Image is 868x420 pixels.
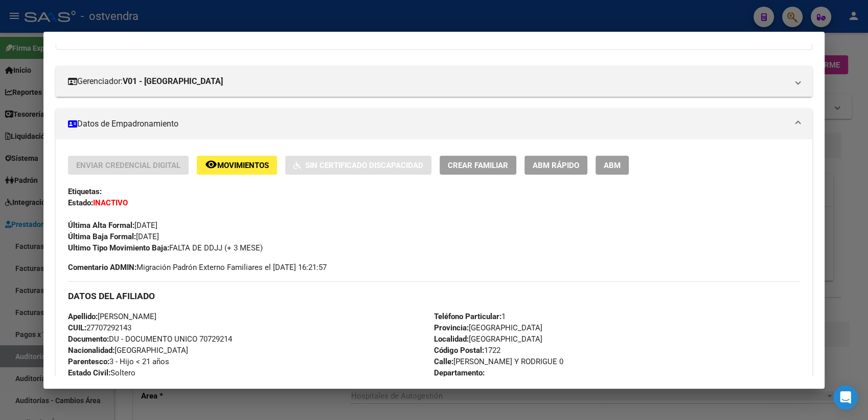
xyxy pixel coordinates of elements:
[68,357,169,366] span: 3 - Hijo < 21 años
[56,109,812,139] mat-expansion-panel-header: Datos de Empadronamiento
[447,25,520,44] button: Organismos Ext.
[68,221,157,230] span: [DATE]
[434,346,500,355] span: 1722
[68,243,263,253] span: FALTA DE DDJJ (+ 3 MESE)
[434,334,469,344] strong: Localidad:
[434,346,484,355] strong: Código Postal:
[68,323,86,332] strong: CUIL:
[68,334,109,344] strong: Documento:
[68,312,156,321] span: [PERSON_NAME]
[68,346,115,355] strong: Nacionalidad:
[524,156,587,175] button: ABM Rápido
[205,158,217,171] mat-icon: remove_red_eye
[285,156,431,175] button: Sin Certificado Discapacidad
[604,161,621,170] span: ABM
[123,75,223,88] strong: V01 - [GEOGRAPHIC_DATA]
[434,368,485,377] strong: Departamento:
[217,161,269,170] span: Movimientos
[93,198,128,207] strong: INACTIVO
[68,290,800,302] h3: DATOS DEL AFILIADO
[434,312,506,321] span: 1
[56,66,812,97] mat-expansion-panel-header: Gerenciador:V01 - [GEOGRAPHIC_DATA]
[68,368,110,377] strong: Estado Civil:
[833,385,858,410] div: Open Intercom Messenger
[68,357,109,366] strong: Parentesco:
[448,161,508,170] span: Crear Familiar
[434,334,542,344] span: [GEOGRAPHIC_DATA]
[68,243,169,253] strong: Ultimo Tipo Movimiento Baja:
[434,312,501,321] strong: Teléfono Particular:
[68,187,102,196] strong: Etiquetas:
[76,161,180,170] span: Enviar Credencial Digital
[434,323,469,332] strong: Provincia:
[68,312,98,321] strong: Apellido:
[68,221,134,230] strong: Última Alta Formal:
[68,118,788,130] mat-panel-title: Datos de Empadronamiento
[68,368,135,377] span: Soltero
[68,75,788,88] mat-panel-title: Gerenciador:
[68,232,136,241] strong: Última Baja Formal:
[533,161,579,170] span: ABM Rápido
[434,323,542,332] span: [GEOGRAPHIC_DATA]
[68,232,159,241] span: [DATE]
[68,263,136,272] strong: Comentario ADMIN:
[68,198,93,207] strong: Estado:
[197,156,277,175] button: Movimientos
[434,357,563,366] span: [PERSON_NAME] Y RODRIGUE 0
[68,346,188,355] span: [GEOGRAPHIC_DATA]
[68,334,232,344] span: DU - DOCUMENTO UNICO 70729214
[68,156,189,175] button: Enviar Credencial Digital
[68,323,131,332] span: 27707292143
[68,262,327,273] span: Migración Padrón Externo Familiares el [DATE] 16:21:57
[305,161,423,170] span: Sin Certificado Discapacidad
[440,156,516,175] button: Crear Familiar
[434,357,453,366] strong: Calle:
[596,156,629,175] button: ABM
